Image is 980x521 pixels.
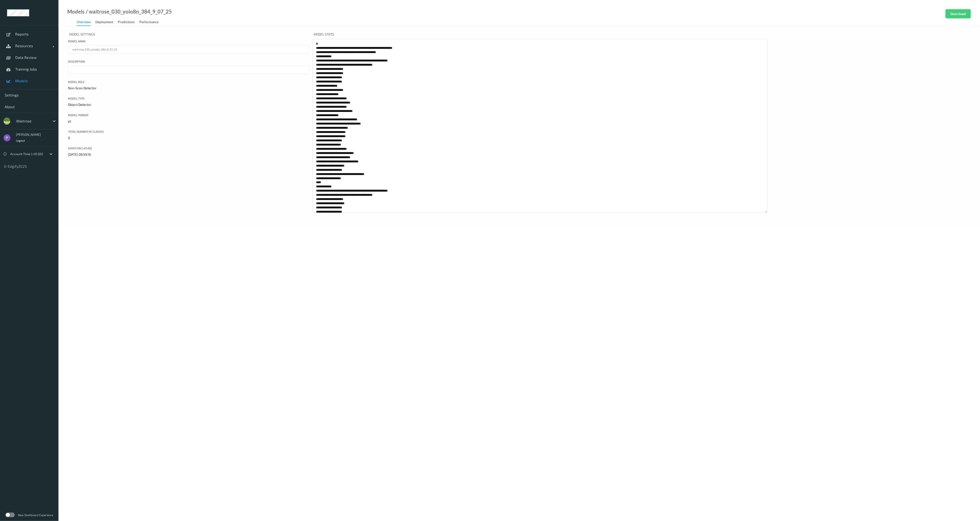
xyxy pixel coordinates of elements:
p: Model Stats [312,31,970,39]
label: Model name [68,39,309,43]
p: 0 [68,136,309,140]
label: Model Format [68,113,309,117]
p: [DATE] 09:59:16 [68,152,309,157]
a: Deployment [95,19,118,25]
button: Download [946,9,971,18]
div: Performance [139,20,158,25]
div: Predictions [118,20,135,25]
p: Model Settings [68,31,309,39]
a: Models [67,9,85,14]
a: Overview [77,19,95,26]
div: Overview [77,20,91,26]
div: / waitrose_030_yolo8n_384_9_07_25 [85,9,172,14]
label: Description [68,59,309,64]
label: Model Type [68,96,309,100]
label: Total number of classes [68,129,309,134]
p: Object Detector [68,102,309,107]
p: Non-Scan Detector [68,86,309,90]
a: Performance [139,19,163,25]
div: Deployment [95,20,113,25]
label: Saved On (+01:00) [68,146,309,150]
label: Model Role [68,80,309,84]
a: Predictions [118,19,139,25]
p: pt [68,119,309,124]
